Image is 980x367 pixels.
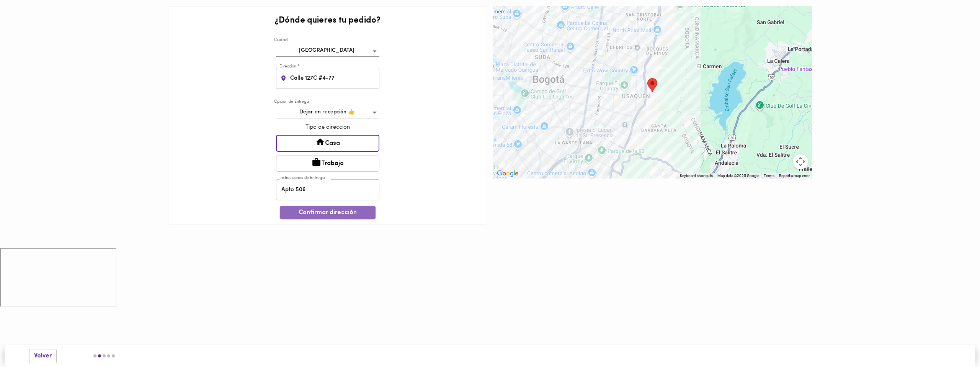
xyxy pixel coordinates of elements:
input: Calle 92 # 16-11 [289,68,379,89]
label: Ciudad [274,38,287,43]
button: Trabajo [276,156,379,172]
button: Confirmar dirección [280,206,376,219]
div: [GEOGRAPHIC_DATA] [276,45,379,57]
button: Map camera controls [793,154,808,169]
button: Casa [276,135,379,152]
span: Confirmar dirección [286,209,369,216]
input: Apto 401 [276,179,379,200]
span: Map data ©2025 Google [717,174,759,178]
img: Google [495,169,520,179]
button: Volver [29,349,57,363]
label: Opción de Entrega [274,99,309,105]
p: Tipo de direccion [276,123,379,131]
span: Volver [34,352,52,360]
a: Terms [764,174,774,178]
button: Keyboard shortcuts [680,173,713,179]
h2: ¿Dónde quieres tu pedido? [274,16,381,25]
a: Open this area in Google Maps (opens a new window) [495,169,520,179]
div: Dejar en recepción 👍 [276,106,379,118]
a: Report a map error [779,174,810,178]
iframe: Messagebird Livechat Widget [936,323,972,359]
div: Tu dirección [647,78,657,92]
